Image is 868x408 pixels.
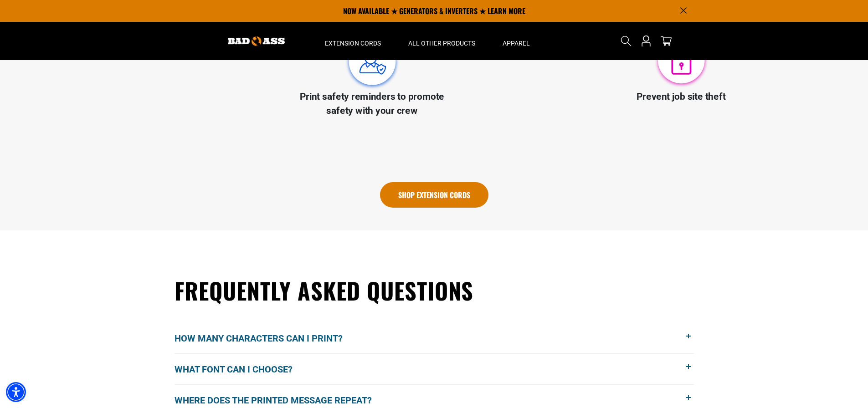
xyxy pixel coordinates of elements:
span: How many characters can I print? [175,331,356,345]
summary: Apparel [489,22,544,60]
span: Extension Cords [325,39,381,47]
button: How many characters can I print? [175,323,694,354]
a: cart [659,36,673,46]
img: Prevent [653,34,709,90]
summary: Search [619,34,633,48]
span: Apparel [503,39,530,47]
p: Print safety reminders to promote safety with your crew [298,90,446,118]
img: Print [344,34,401,90]
p: Prevent job site theft [607,90,755,104]
a: Open this option [639,22,653,60]
button: What font can I choose? [175,354,694,384]
a: Shop Extension Cords [380,182,488,208]
h2: Frequently Asked Questions [175,275,694,305]
summary: Extension Cords [311,22,395,60]
img: Bad Ass Extension Cords [228,36,285,46]
span: Where does the printed message repeat? [175,393,385,407]
summary: All Other Products [395,22,489,60]
span: All Other Products [408,39,475,47]
span: What font can I choose? [175,362,306,376]
div: Accessibility Menu [6,382,26,402]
